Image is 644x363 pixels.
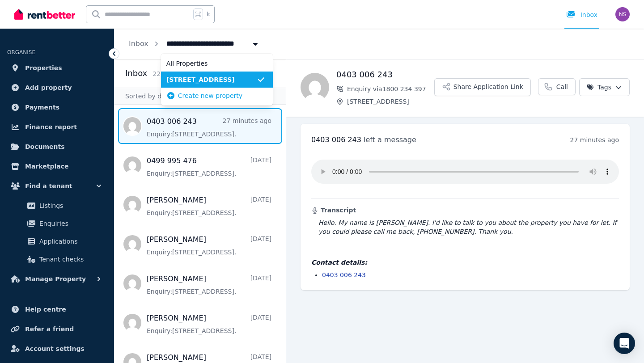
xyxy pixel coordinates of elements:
a: Call [538,78,576,95]
span: Finance report [25,122,77,132]
img: RentBetter [14,8,75,21]
a: 0403 006 243 [322,271,366,279]
blockquote: Hello. My name is [PERSON_NAME]. I'd like to talk to you about the property you have for let. If ... [311,218,619,236]
a: Tenant checks [11,250,103,268]
span: Add property [25,82,72,93]
span: Listings [39,200,100,211]
button: Find a tenant [7,177,107,195]
a: 0403 006 24327 minutes agoEnquiry:[STREET_ADDRESS]. [147,116,271,139]
a: Enquiries [11,215,103,232]
div: Inbox [566,10,597,19]
span: Tenant checks [39,254,100,265]
a: Applications [11,232,103,250]
span: Help centre [25,304,66,315]
button: Share Application Link [434,78,531,96]
a: Marketplace [7,157,107,175]
span: Create new property [178,91,242,100]
a: Documents [7,138,107,156]
span: Payments [25,102,59,113]
time: 27 minutes ago [570,136,619,144]
div: Open Intercom Messenger [614,333,635,354]
span: Account settings [25,343,85,354]
span: All Properties [166,59,257,68]
nav: Breadcrumb [114,29,274,59]
a: [PERSON_NAME][DATE]Enquiry:[STREET_ADDRESS]. [147,274,271,296]
span: 22 message s [153,70,192,77]
span: Properties [25,63,62,73]
a: Refer a friend [7,320,107,338]
span: Call [556,82,568,91]
a: Payments [7,98,107,116]
a: Inbox [129,39,148,48]
button: Tags [579,78,630,96]
span: ORGANISE [7,49,35,55]
span: k [207,11,210,18]
span: Tags [587,83,611,92]
span: Refer a friend [25,324,74,334]
button: Manage Property [7,270,107,288]
h1: 0403 006 243 [336,68,434,81]
h2: Inbox [125,67,147,80]
span: Enquiries [39,218,100,229]
a: [PERSON_NAME][DATE]Enquiry:[STREET_ADDRESS]. [147,234,271,257]
a: Finance report [7,118,107,136]
span: left a message [364,135,416,144]
span: [STREET_ADDRESS] [347,97,434,106]
h3: Transcript [311,206,619,215]
span: Documents [25,141,65,152]
img: Neil Shams [615,7,630,21]
h4: Contact details: [311,258,619,267]
span: Enquiry via 1800 234 397 [347,84,434,93]
a: [PERSON_NAME][DATE]Enquiry:[STREET_ADDRESS]. [147,313,271,335]
a: Properties [7,59,107,77]
a: Add property [7,79,107,97]
a: Account settings [7,340,107,358]
span: Marketplace [25,161,68,172]
span: 0403 006 243 [311,135,361,144]
span: [STREET_ADDRESS] [166,75,257,84]
span: Find a tenant [25,181,72,191]
div: Sorted by date [114,88,286,105]
a: 0499 995 476[DATE]Enquiry:[STREET_ADDRESS]. [147,156,271,178]
a: Listings [11,197,103,215]
span: Applications [39,236,100,247]
img: 0403 006 243 [301,73,329,101]
span: Manage Property [25,274,86,284]
a: [PERSON_NAME][DATE]Enquiry:[STREET_ADDRESS]. [147,195,271,217]
a: Help centre [7,300,107,318]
